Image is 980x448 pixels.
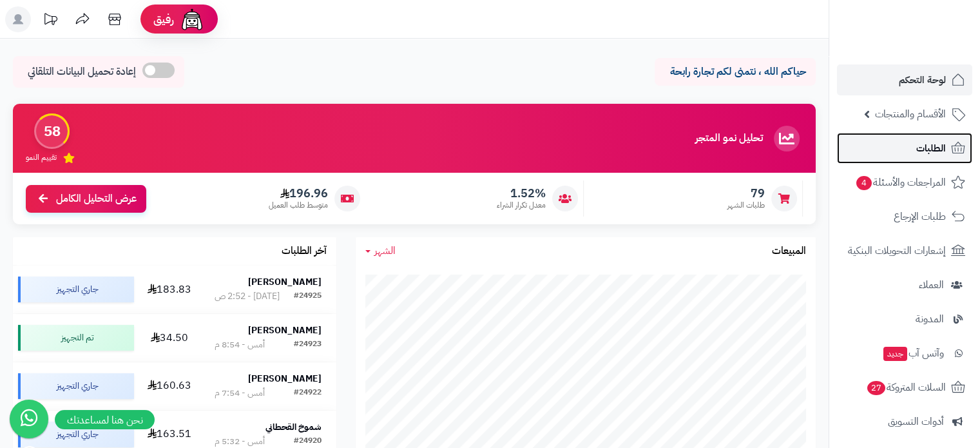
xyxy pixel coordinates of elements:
[883,347,907,361] span: جديد
[294,387,322,400] div: #24922
[265,420,322,434] strong: شموخ القحطاني
[727,200,765,211] span: طلبات الشهر
[866,378,946,396] span: السلات المتروكة
[837,304,972,335] a: المدونة
[892,36,968,63] img: logo-2.png
[837,269,972,300] a: العملاء
[497,200,546,211] span: معدل تكرار الشراء
[916,139,946,157] span: الطلبات
[269,186,328,200] span: 196.96
[18,422,134,447] div: جاري التجهيز
[139,266,200,313] td: 183.83
[837,167,972,198] a: المراجعات والأسئلة4
[215,435,265,448] div: أمس - 5:32 م
[139,314,200,362] td: 34.50
[837,338,972,369] a: وآتس آبجديد
[248,324,322,337] strong: [PERSON_NAME]
[664,64,806,79] p: حياكم الله ، نتمنى لكم تجارة رابحة
[248,275,322,289] strong: [PERSON_NAME]
[215,387,265,400] div: أمس - 7:54 م
[837,64,972,95] a: لوحة التحكم
[56,191,137,206] span: عرض التحليل الكامل
[919,276,944,294] span: العملاء
[837,235,972,266] a: إشعارات التحويلات البنكية
[215,338,265,351] div: أمس - 8:54 م
[894,208,946,226] span: طلبات الإرجاع
[882,344,944,362] span: وآتس آب
[26,152,57,163] span: تقييم النمو
[837,372,972,403] a: السلات المتروكة27
[497,186,546,200] span: 1.52%
[837,406,972,437] a: أدوات التسويق
[34,6,66,35] a: تحديثات المنصة
[899,71,946,89] span: لوحة التحكم
[18,373,134,399] div: جاري التجهيز
[867,381,885,395] span: 27
[837,201,972,232] a: طلبات الإرجاع
[269,200,328,211] span: متوسط طلب العميل
[374,243,396,258] span: الشهر
[856,176,872,190] span: 4
[916,310,944,328] span: المدونة
[848,242,946,260] span: إشعارات التحويلات البنكية
[888,413,944,431] span: أدوات التسويق
[215,290,280,303] div: [DATE] - 2:52 ص
[772,246,806,257] h3: المبيعات
[294,338,322,351] div: #24923
[248,372,322,385] strong: [PERSON_NAME]
[875,105,946,123] span: الأقسام والمنتجات
[28,64,136,79] span: إعادة تحميل البيانات التلقائي
[153,12,174,27] span: رفيق
[26,185,146,213] a: عرض التحليل الكامل
[18,277,134,302] div: جاري التجهيز
[855,173,946,191] span: المراجعات والأسئلة
[727,186,765,200] span: 79
[294,290,322,303] div: #24925
[837,133,972,164] a: الطلبات
[695,133,763,144] h3: تحليل نمو المتجر
[18,325,134,351] div: تم التجهيز
[365,244,396,258] a: الشهر
[282,246,327,257] h3: آخر الطلبات
[294,435,322,448] div: #24920
[139,362,200,410] td: 160.63
[179,6,205,32] img: ai-face.png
